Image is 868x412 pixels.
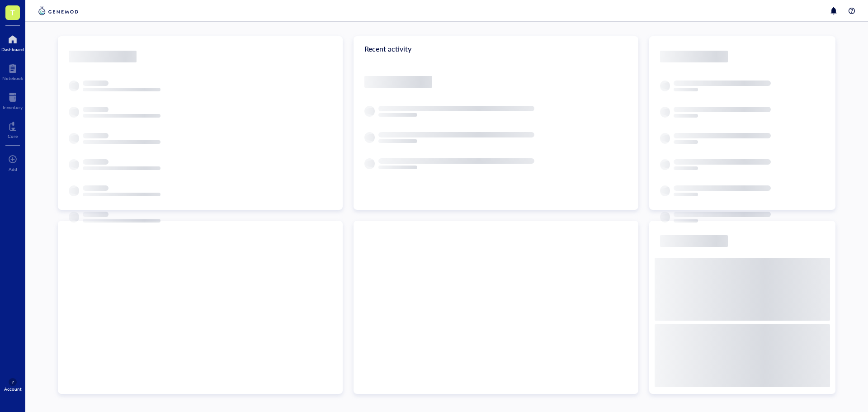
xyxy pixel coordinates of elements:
[1,32,24,52] a: Dashboard
[2,61,23,81] a: Notebook
[8,133,18,139] div: Core
[9,166,17,172] div: Add
[4,386,22,392] div: Account
[8,119,18,139] a: Core
[2,76,23,81] div: Notebook
[36,5,80,16] img: genemod-logo
[3,104,23,110] div: Inventory
[1,47,24,52] div: Dashboard
[12,379,14,385] span: ?
[10,7,15,18] span: T
[3,90,23,110] a: Inventory
[354,36,638,62] div: Recent activity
